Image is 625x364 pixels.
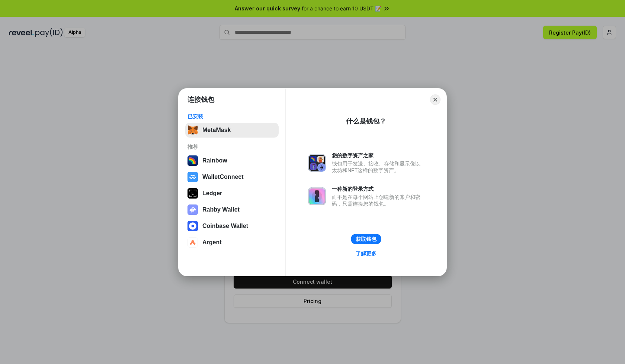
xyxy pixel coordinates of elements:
[185,170,279,184] button: WalletConnect
[308,187,326,205] img: svg+xml,%3Csvg%20xmlns%3D%22http%3A%2F%2Fwww.w3.org%2F2000%2Fsvg%22%20fill%3D%22none%22%20viewBox...
[356,236,376,242] div: 获取钱包
[308,154,326,172] img: svg+xml,%3Csvg%20xmlns%3D%22http%3A%2F%2Fwww.w3.org%2F2000%2Fsvg%22%20fill%3D%22none%22%20viewBox...
[430,94,440,105] button: Close
[332,186,424,192] div: 一种新的登录方式
[351,249,381,258] a: 了解更多
[185,235,279,250] button: Argent
[332,194,424,207] div: 而不是在每个网站上创建新的账户和密码，只需连接您的钱包。
[202,157,227,164] div: Rainbow
[356,250,376,257] div: 了解更多
[185,123,279,138] button: MetaMask
[187,172,198,182] img: svg+xml,%3Csvg%20width%3D%2228%22%20height%3D%2228%22%20viewBox%3D%220%200%2028%2028%22%20fill%3D...
[185,202,279,217] button: Rabby Wallet
[346,117,386,126] div: 什么是钱包？
[202,223,248,229] div: Coinbase Wallet
[332,152,424,159] div: 您的数字资产之家
[202,174,244,180] div: WalletConnect
[187,155,198,166] img: svg+xml,%3Csvg%20width%3D%22120%22%20height%3D%22120%22%20viewBox%3D%220%200%20120%20120%22%20fil...
[187,237,198,248] img: svg+xml,%3Csvg%20width%3D%2228%22%20height%3D%2228%22%20viewBox%3D%220%200%2028%2028%22%20fill%3D...
[202,206,240,213] div: Rabby Wallet
[202,127,231,133] div: MetaMask
[351,234,381,244] button: 获取钱包
[187,95,214,104] h1: 连接钱包
[185,186,279,201] button: Ledger
[202,239,222,246] div: Argent
[187,113,276,120] div: 已安装
[187,125,198,135] img: svg+xml,%3Csvg%20fill%3D%22none%22%20height%3D%2233%22%20viewBox%3D%220%200%2035%2033%22%20width%...
[185,219,279,233] button: Coinbase Wallet
[187,188,198,199] img: svg+xml,%3Csvg%20xmlns%3D%22http%3A%2F%2Fwww.w3.org%2F2000%2Fsvg%22%20width%3D%2228%22%20height%3...
[187,144,276,150] div: 推荐
[185,153,279,168] button: Rainbow
[187,204,198,215] img: svg+xml,%3Csvg%20xmlns%3D%22http%3A%2F%2Fwww.w3.org%2F2000%2Fsvg%22%20fill%3D%22none%22%20viewBox...
[332,160,424,174] div: 钱包用于发送、接收、存储和显示像以太坊和NFT这样的数字资产。
[202,190,222,197] div: Ledger
[187,221,198,231] img: svg+xml,%3Csvg%20width%3D%2228%22%20height%3D%2228%22%20viewBox%3D%220%200%2028%2028%22%20fill%3D...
